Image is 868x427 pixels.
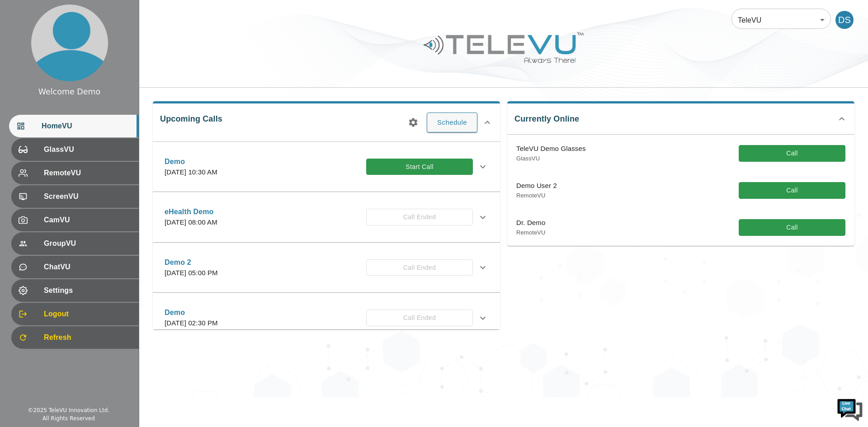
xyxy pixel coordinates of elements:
div: ChatVU [11,256,139,278]
div: Logout [11,303,139,325]
p: eHealth Demo [165,206,217,217]
button: Schedule [427,113,477,132]
p: Dr. Demo [516,218,546,228]
span: ScreenVU [44,191,132,202]
span: GlassVU [44,144,132,155]
p: Demo [165,156,217,167]
p: GlassVU [516,154,586,163]
textarea: Type your message and hit 'Enter' [5,247,172,278]
img: Chat Widget [836,395,863,422]
p: [DATE] 05:00 PM [165,268,218,278]
span: Refresh [44,332,132,343]
div: TeleVU [731,7,831,33]
p: [DATE] 08:00 AM [165,217,217,228]
div: DS [835,11,854,29]
p: [DATE] 10:30 AM [165,167,217,178]
button: Call [739,182,845,199]
img: profile.png [31,5,108,81]
div: HomeVU [9,115,139,137]
div: eHealth Demo[DATE] 08:00 AMCall Ended [157,201,495,233]
div: Welcome Demo [38,86,101,98]
div: ScreenVU [11,185,139,208]
div: Minimize live chat window [148,5,170,26]
div: Chat with us now [47,47,152,59]
button: Call [739,219,845,236]
p: TeleVU Demo Glasses [516,144,586,154]
p: RemoteVU [516,191,557,200]
span: Settings [44,285,132,296]
span: CamVU [44,215,132,225]
div: © 2025 TeleVU Innovation Ltd. [28,406,109,414]
button: Start Call [366,159,473,175]
img: d_736959983_company_1615157101543_736959983 [15,42,38,65]
div: CamVU [11,209,139,231]
button: Call [739,145,845,162]
div: RemoteVU [11,162,139,184]
p: Demo [165,307,218,318]
img: Logo [422,29,585,66]
p: RemoteVU [516,228,546,237]
div: Demo[DATE] 02:30 PMCall Ended [157,302,495,334]
div: GlassVU [11,138,139,161]
p: [DATE] 02:30 PM [165,318,218,328]
div: Settings [11,279,139,302]
div: GroupVU [11,232,139,255]
span: RemoteVU [44,168,132,178]
span: Logout [44,309,132,319]
span: We're online! [52,114,125,205]
div: All Rights Reserved [42,414,95,422]
div: Demo 2[DATE] 05:00 PMCall Ended [157,252,495,284]
p: Demo 2 [165,257,218,268]
p: Demo User 2 [516,181,557,191]
span: GroupVU [44,238,132,249]
div: Refresh [11,326,139,349]
span: HomeVU [42,121,132,131]
span: ChatVU [44,262,132,272]
div: Demo[DATE] 10:30 AMStart Call [157,151,495,183]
